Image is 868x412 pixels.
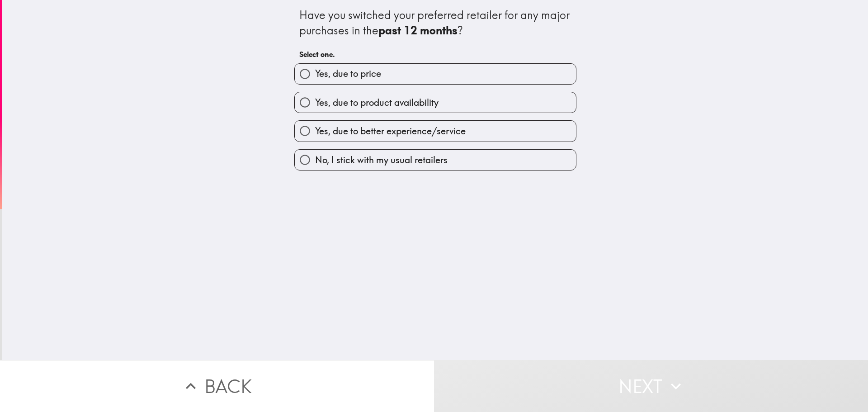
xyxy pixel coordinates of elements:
button: No, I stick with my usual retailers [295,150,576,170]
span: No, I stick with my usual retailers [315,154,448,166]
h6: Select one. [299,49,571,59]
div: Have you switched your preferred retailer for any major purchases in the ? [299,8,571,38]
button: Yes, due to price [295,64,576,84]
button: Next [434,360,868,412]
button: Yes, due to better experience/service [295,121,576,141]
span: Yes, due to better experience/service [315,125,466,137]
span: Yes, due to price [315,67,381,80]
span: Yes, due to product availability [315,96,439,109]
b: past 12 months [378,24,458,37]
button: Yes, due to product availability [295,92,576,113]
